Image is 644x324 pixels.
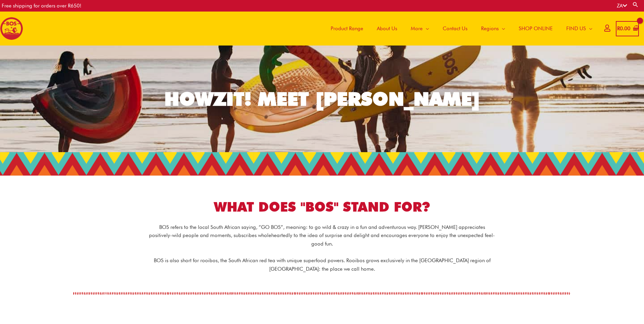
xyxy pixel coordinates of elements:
nav: Site Navigation [319,12,599,46]
span: Contact Us [443,18,467,39]
a: View Shopping Cart, empty [616,21,639,36]
bdi: 0.00 [617,25,630,32]
p: BOS refers to the local South African saying, “GO BOS”, meaning: to go wild & crazy in a fun and ... [149,223,495,248]
span: Regions [481,18,499,39]
p: BOS is also short for rooibos, the South African red tea with unique superfood powers. Rooibos gr... [149,256,495,273]
span: FIND US [566,18,586,39]
span: SHOP ONLINE [519,18,553,39]
a: About Us [370,12,404,46]
span: R [617,25,620,32]
a: More [404,12,436,46]
a: Search button [632,1,639,8]
a: SHOP ONLINE [512,12,559,46]
h1: WHAT DOES "BOS" STAND FOR? [132,198,512,216]
div: HOWZIT! MEET [PERSON_NAME] [164,90,480,108]
a: Product Range [324,12,370,46]
a: Contact Us [436,12,474,46]
a: ZA [617,3,627,9]
span: More [411,18,423,39]
span: Product Range [331,18,363,39]
span: About Us [377,18,397,39]
a: Regions [474,12,512,46]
